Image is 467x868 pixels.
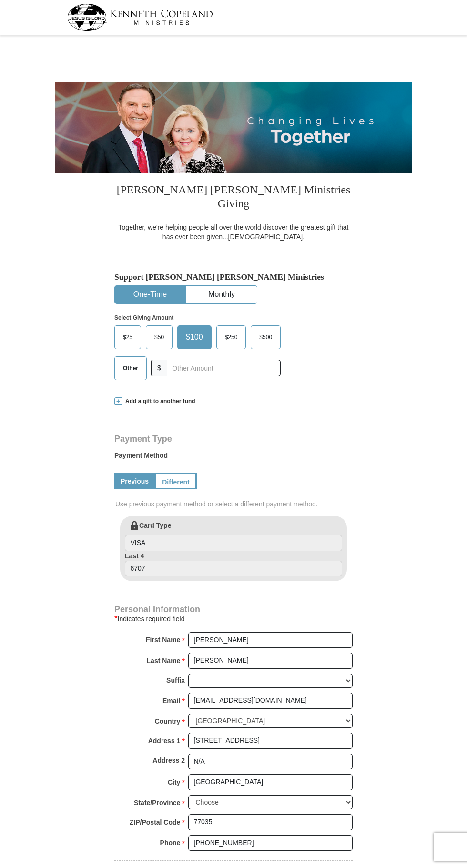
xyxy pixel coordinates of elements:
a: Different [155,473,197,489]
h4: Payment Type [114,435,353,443]
button: Monthly [186,286,257,303]
span: Add a gift to another fund [122,397,195,405]
input: Card Type [125,535,342,551]
div: Indicates required field [114,613,353,625]
strong: City [168,776,180,789]
strong: Address 1 [148,734,181,747]
h3: [PERSON_NAME] [PERSON_NAME] Ministries Giving [114,173,353,222]
a: Previous [114,473,155,489]
img: kcm-header-logo.svg [67,4,213,31]
label: Last 4 [125,551,342,577]
label: Payment Method [114,451,353,465]
strong: Country [155,715,181,728]
strong: Select Giving Amount [114,314,173,321]
strong: ZIP/Postal Code [130,816,181,829]
span: $25 [118,330,137,344]
span: Other [118,361,143,375]
span: $100 [181,330,208,344]
strong: Phone [160,836,181,849]
span: $250 [220,330,243,344]
span: Use previous payment method or select a different payment method. [115,499,354,509]
strong: Email [162,694,180,707]
span: $500 [254,330,277,344]
span: $ [151,360,167,376]
h4: Personal Information [114,606,353,613]
input: Other Amount [167,360,281,376]
span: $50 [150,330,169,344]
input: Last 4 [125,561,342,577]
strong: State/Province [134,796,180,809]
strong: Suffix [166,674,185,687]
strong: Address 2 [152,754,185,767]
h5: Support [PERSON_NAME] [PERSON_NAME] Ministries [114,272,353,282]
label: Card Type [125,521,342,551]
div: Together, we're helping people all over the world discover the greatest gift that has ever been g... [114,222,353,242]
button: One-Time [115,286,185,303]
strong: First Name [146,633,180,646]
strong: Last Name [147,654,181,667]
